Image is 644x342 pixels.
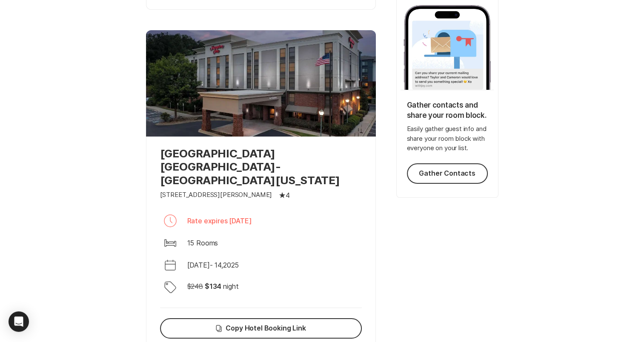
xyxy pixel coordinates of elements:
p: [GEOGRAPHIC_DATA] [GEOGRAPHIC_DATA]-[GEOGRAPHIC_DATA][US_STATE] [160,147,362,187]
button: Gather Contacts [407,163,488,184]
p: $ 134 [205,281,221,291]
p: Rate expires [DATE] [187,216,252,226]
p: Easily gather guest info and share your room block with everyone on your list. [407,124,488,153]
p: Gather contacts and share your room block. [407,100,488,121]
button: Copy Hotel Booking Link [160,318,362,339]
p: 15 Rooms [187,238,218,248]
p: [STREET_ADDRESS][PERSON_NAME] [160,190,272,200]
div: Open Intercom Messenger [9,311,29,332]
p: [DATE] - 14 , 2025 [187,260,239,270]
p: $ 248 [187,281,203,291]
p: night [223,281,238,291]
p: 4 [286,190,290,200]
